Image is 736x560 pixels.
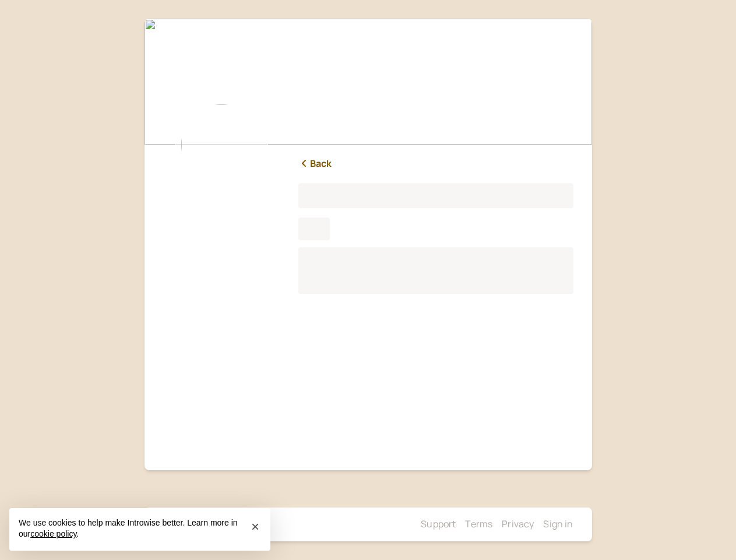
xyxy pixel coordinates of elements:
[298,156,332,171] a: Back
[502,517,534,530] a: Privacy
[246,517,265,536] button: Close this notice
[251,519,259,534] span: ×
[421,517,456,530] a: Support
[9,508,270,551] div: We use cookies to help make Introwise better. Learn more in our .
[298,218,330,229] div: Loading...
[298,183,573,208] h1: Loading...
[30,529,76,538] a: cookie policy
[298,229,330,240] div: ...
[543,517,573,530] a: Sign in
[465,517,492,530] a: Terms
